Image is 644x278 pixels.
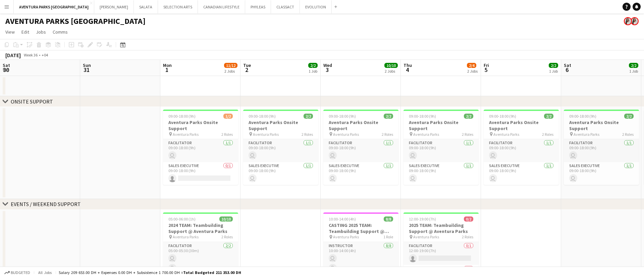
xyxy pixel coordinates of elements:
[198,0,245,13] button: CANADIAN LIFESTYLE
[3,62,10,68] span: Sat
[464,216,473,222] span: 0/2
[404,139,479,162] app-card-role: Facilitator1/109:00-18:00 (9h)
[404,119,479,131] h3: Aventura Parks Onsite Support
[563,66,571,74] span: 6
[304,114,313,119] span: 2/2
[183,270,241,275] span: Total Budgeted 211 353.00 DH
[3,269,31,276] button: Budgeted
[11,201,81,207] div: EVENTS / WEEKEND SUPPORT
[333,234,359,239] span: Aventura Parks
[242,66,251,74] span: 2
[484,110,559,185] app-job-card: 09:00-18:00 (9h)2/2Aventura Parks Onsite Support Aventura Parks2 RolesFacilitator1/109:00-18:00 (...
[384,216,393,222] span: 8/8
[323,110,398,185] app-job-card: 09:00-18:00 (9h)2/2Aventura Parks Onsite Support Aventura Parks2 RolesFacilitator1/109:00-18:00 (...
[404,110,479,185] div: 09:00-18:00 (9h)2/2Aventura Parks Onsite Support Aventura Parks2 RolesFacilitator1/109:00-18:00 (...
[158,0,198,13] button: SELECTION ARTS
[484,139,559,162] app-card-role: Facilitator1/109:00-18:00 (9h)
[308,63,318,68] span: 2/2
[11,270,30,275] span: Budgeted
[564,119,639,131] h3: Aventura Parks Onsite Support
[300,0,332,13] button: EVOLUTION
[629,63,638,68] span: 2/2
[484,119,559,131] h3: Aventura Parks Onsite Support
[489,114,516,119] span: 09:00-18:00 (9h)
[542,132,553,137] span: 2 Roles
[168,114,196,119] span: 09:00-18:00 (9h)
[163,119,238,131] h3: Aventura Parks Onsite Support
[574,132,599,137] span: Aventura Parks
[483,66,489,74] span: 5
[467,69,478,74] div: 2 Jobs
[173,234,199,239] span: Aventura Parks
[243,162,318,185] app-card-role: Sales Executive1/109:00-18:00 (9h)
[219,216,233,222] span: 10/10
[409,216,436,222] span: 12:00-19:00 (7h)
[382,132,393,137] span: 2 Roles
[462,234,473,239] span: 2 Roles
[549,63,558,68] span: 2/2
[21,29,29,35] span: Edit
[221,234,233,239] span: 2 Roles
[409,114,436,119] span: 09:00-18:00 (9h)
[42,52,48,57] div: +04
[329,216,356,222] span: 10:00-14:00 (4h)
[33,28,49,36] a: Jobs
[404,162,479,185] app-card-role: Sales Executive1/109:00-18:00 (9h)
[168,216,196,222] span: 05:00-06:00 (1h)
[302,132,313,137] span: 2 Roles
[464,114,473,119] span: 2/2
[224,69,237,74] div: 2 Jobs
[549,69,558,74] div: 1 Job
[404,222,479,234] h3: 2025 TEAM: Teambuilding Support @ Aventura Parks
[624,17,632,25] app-user-avatar: Ines de Puybaudet
[11,98,53,105] div: ONSITE SUPPORT
[569,114,596,119] span: 09:00-18:00 (9h)
[629,69,638,74] div: 1 Job
[59,270,241,275] div: Salary 209 653.00 DH + Expenses 0.00 DH + Subsistence 1 700.00 DH =
[622,132,634,137] span: 2 Roles
[271,0,300,13] button: CLASSACT
[624,114,634,119] span: 2/2
[163,139,238,162] app-card-role: Facilitator1/109:00-18:00 (9h)
[243,110,318,185] div: 09:00-18:00 (9h)2/2Aventura Parks Onsite Support Aventura Parks2 RolesFacilitator1/109:00-18:00 (...
[484,162,559,185] app-card-role: Sales Executive1/109:00-18:00 (9h)
[322,66,332,74] span: 3
[564,62,571,68] span: Sat
[134,0,158,13] button: SALATA
[243,119,318,131] h3: Aventura Parks Onsite Support
[3,28,17,36] a: View
[5,52,21,58] div: [DATE]
[82,66,91,74] span: 31
[384,63,398,68] span: 10/10
[221,132,233,137] span: 2 Roles
[19,28,32,36] a: Edit
[544,114,553,119] span: 2/2
[631,17,639,25] app-user-avatar: Ines de Puybaudet
[564,110,639,185] app-job-card: 09:00-18:00 (9h)2/2Aventura Parks Onsite Support Aventura Parks2 RolesFacilitator1/109:00-18:00 (...
[53,29,68,35] span: Comms
[564,139,639,162] app-card-role: Facilitator1/109:00-18:00 (9h)
[385,69,397,74] div: 2 Jobs
[223,114,233,119] span: 1/2
[323,119,398,131] h3: Aventura Parks Onsite Support
[243,139,318,162] app-card-role: Facilitator1/109:00-18:00 (9h)
[163,110,238,185] app-job-card: 09:00-18:00 (9h)1/2Aventura Parks Onsite Support Aventura Parks2 RolesFacilitator1/109:00-18:00 (...
[333,132,359,137] span: Aventura Parks
[404,62,412,68] span: Thu
[37,270,53,275] span: All jobs
[83,62,91,68] span: Sun
[564,162,639,185] app-card-role: Sales Executive1/109:00-18:00 (9h)
[413,132,439,137] span: Aventura Parks
[224,63,237,68] span: 11/12
[245,0,271,13] button: PHYLEAS
[323,139,398,162] app-card-role: Facilitator1/109:00-18:00 (9h)
[253,132,279,137] span: Aventura Parks
[2,66,10,74] span: 30
[163,62,172,68] span: Mon
[462,132,473,137] span: 2 Roles
[484,62,489,68] span: Fri
[323,162,398,185] app-card-role: Sales Executive1/109:00-18:00 (9h)
[14,0,94,13] button: AVENTURA PARKS [GEOGRAPHIC_DATA]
